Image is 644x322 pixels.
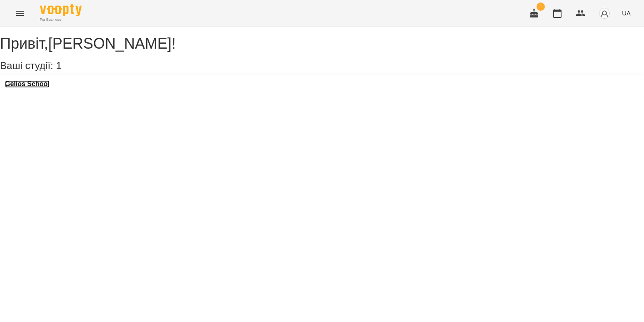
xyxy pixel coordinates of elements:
[40,17,82,22] span: For Business
[537,2,545,11] span: 1
[10,3,30,23] button: Menu
[5,80,50,88] a: Gelios School
[40,4,82,16] img: Voopty Logo
[599,7,610,19] img: avatar_s.png
[619,5,634,21] button: UA
[56,60,61,71] span: 1
[622,9,631,17] span: UA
